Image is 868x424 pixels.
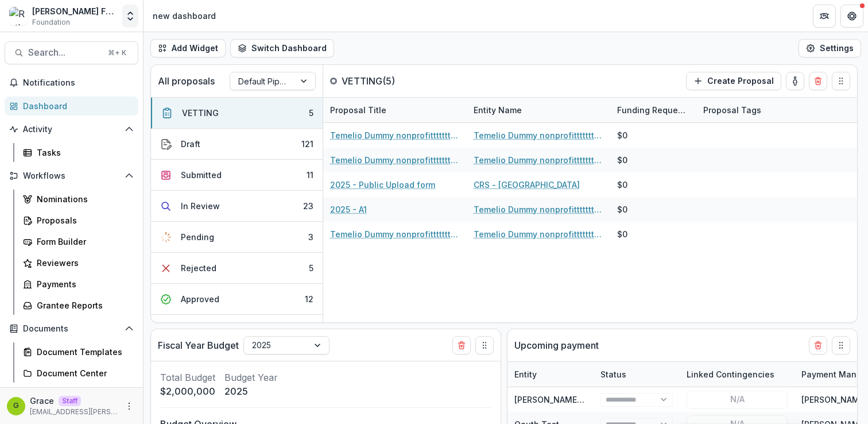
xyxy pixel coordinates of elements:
button: Draft121 [151,129,323,160]
div: Nominations [37,193,129,205]
div: $0 [617,129,627,141]
p: Upcoming payment [514,338,599,352]
div: VETTING [182,107,219,119]
p: [EMAIL_ADDRESS][PERSON_NAME][DOMAIN_NAME] [30,407,118,417]
div: Proposal Title [323,104,393,116]
a: Grantee Reports [18,296,138,315]
div: Reviewers [37,257,129,269]
div: 23 [303,200,313,212]
a: Temelio Dummy nonprofittttttttt a4 sda16s5d - 2025 - A1 [330,228,460,240]
button: Delete card [452,336,471,354]
button: Add Widget [150,39,226,57]
button: Notifications [5,74,138,92]
button: Search... [5,41,138,64]
div: Approved [181,293,219,305]
button: More [122,399,136,413]
button: Pending3 [151,222,323,253]
button: Submitted11 [151,160,323,191]
div: Entity [507,368,544,380]
div: Document Templates [37,346,129,358]
p: VETTING ( 5 ) [342,74,428,88]
a: Form Builder [18,232,138,251]
a: Temelio Dummy nonprofittttttttt a4 sda16s5d [474,203,603,215]
div: Status [594,368,633,380]
a: 2025 - A1 [330,203,367,215]
button: Settings [799,39,861,57]
button: toggle-assigned-to-me [786,72,804,90]
button: Open entity switcher [122,5,138,28]
a: Dashboard [5,97,138,115]
button: Delete card [809,72,827,90]
button: Open Documents [5,319,138,338]
button: Get Help [840,5,863,28]
p: 2025 [224,384,278,398]
a: Tasks [18,143,138,162]
div: Draft [181,138,200,150]
a: Temelio Dummy nonprofittttttttt a4 sda16s5d - 2025 - A1 [330,154,460,166]
button: Drag [832,336,850,354]
div: $0 [617,154,627,166]
div: Status [594,362,680,387]
div: $0 [617,228,627,240]
div: Linked Contingencies [680,368,781,380]
div: 12 [305,293,313,305]
div: 3 [308,231,313,243]
a: [PERSON_NAME] Draft Test [514,395,622,404]
span: Workflows [23,171,120,181]
div: Tasks [37,147,129,159]
div: Entity Name [467,98,610,122]
div: new dashboard [153,10,216,22]
div: 121 [301,138,313,150]
a: Temelio Dummy nonprofittttttttt a4 sda16s5d - 2025 - A1 [330,129,460,141]
div: Rejected [181,262,216,274]
button: N/A [687,391,788,409]
div: Form Builder [37,236,129,248]
a: Proposals [18,211,138,230]
p: Fiscal Year Budget [158,338,239,352]
div: [PERSON_NAME] [801,394,867,406]
div: ⌘ + K [106,47,129,59]
button: VETTING5 [151,98,323,129]
span: Search... [28,47,101,58]
a: Document Templates [18,342,138,361]
div: Entity Name [467,104,529,116]
button: Switch Dashboard [230,39,334,57]
button: Delete card [809,336,827,354]
div: Proposal Tags [696,98,840,122]
button: Approved12 [151,284,323,315]
div: 5 [309,107,313,119]
span: Foundation [32,17,70,28]
div: Funding Requested [610,98,696,122]
button: Drag [832,72,850,90]
div: Entity [507,362,594,387]
span: Documents [23,324,120,334]
a: Temelio Dummy nonprofittttttttt a4 sda16s5d [474,154,603,166]
a: 2025 - Public Upload form [330,179,435,191]
button: Open Activity [5,120,138,138]
button: Drag [475,336,494,354]
div: Document Center [37,367,129,379]
div: $0 [617,203,627,215]
button: Partners [813,5,836,28]
div: Funding Requested [610,104,696,116]
a: Temelio Dummy nonprofittttttttt a4 sda16s5d [474,129,603,141]
p: Staff [59,396,81,406]
div: $0 [617,179,627,191]
div: [PERSON_NAME] Foundation [32,5,118,17]
div: 5 [309,262,313,274]
p: Budget Year [224,371,278,384]
div: Grantee Reports [37,299,129,311]
div: Proposals [37,214,129,226]
button: Open Workflows [5,167,138,185]
div: Dashboard [23,100,129,112]
div: Linked Contingencies [680,362,795,387]
div: Proposal Tags [696,104,768,116]
button: Rejected5 [151,253,323,284]
div: In Review [181,200,220,212]
p: Total Budget [160,371,215,384]
div: Payments [37,278,129,290]
p: All proposals [158,74,215,88]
